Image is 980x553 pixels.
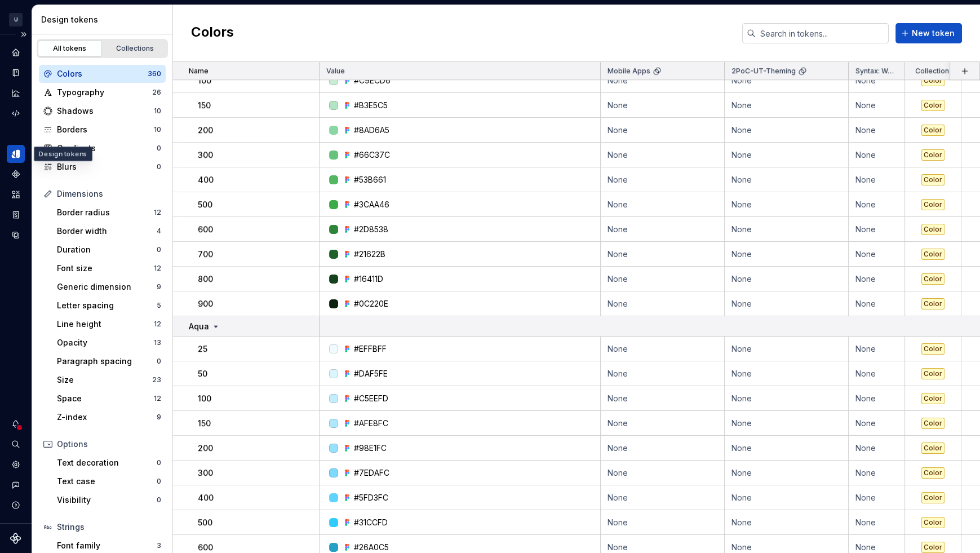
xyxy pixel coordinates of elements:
div: Color [921,298,944,309]
td: None [849,167,905,192]
span: New token [912,28,955,39]
p: 150 [198,418,211,429]
div: Collections [107,44,163,53]
p: 500 [198,517,212,528]
p: 100 [198,75,211,86]
td: None [601,68,725,93]
div: Color [921,368,944,379]
td: None [725,411,849,436]
div: Z-index [57,412,157,423]
td: None [601,337,725,361]
td: None [849,461,905,485]
p: 400 [198,174,214,185]
div: 0 [157,477,161,486]
td: None [725,291,849,316]
a: Border width4 [52,222,166,240]
div: Color [921,273,944,285]
button: New token [895,23,962,43]
td: None [725,93,849,118]
a: Generic dimension9 [52,278,166,296]
p: 200 [198,443,213,454]
div: Text case [57,476,157,487]
p: Mobile Apps [607,67,650,76]
div: #2D8538 [354,224,388,235]
a: Opacity13 [52,334,166,352]
div: 360 [148,69,161,78]
div: All tokens [42,44,98,53]
a: Paragraph spacing0 [52,352,166,370]
a: Supernova Logo [10,533,21,544]
div: Code automation [7,104,25,122]
a: Text case0 [52,472,166,490]
a: Analytics [7,84,25,102]
div: Color [921,224,944,235]
button: Contact support [7,476,25,494]
a: Home [7,43,25,61]
div: #C5EEFD [354,393,388,404]
div: Borders [57,124,154,135]
td: None [601,217,725,242]
div: 23 [152,375,161,384]
td: None [601,461,725,485]
td: None [725,143,849,167]
div: 9 [157,282,161,291]
p: 200 [198,125,213,136]
td: None [849,143,905,167]
td: None [601,485,725,510]
div: Colors [57,68,148,79]
td: None [849,217,905,242]
p: Name [189,67,209,76]
a: Settings [7,455,25,474]
div: #0C220E [354,298,388,309]
div: Strings [57,521,161,533]
div: Color [921,393,944,404]
div: Color [921,199,944,210]
div: Color [921,343,944,355]
div: 3 [157,541,161,550]
div: 10 [154,107,161,116]
td: None [725,436,849,461]
div: Design tokens [41,14,168,25]
td: None [849,411,905,436]
p: 300 [198,467,213,479]
div: 0 [157,144,161,153]
div: #26A0C5 [354,542,389,553]
div: Color [921,100,944,111]
div: 0 [157,245,161,254]
td: None [601,386,725,411]
p: 100 [198,393,211,404]
div: Typography [57,87,152,98]
div: Paragraph spacing [57,356,157,367]
td: None [725,68,849,93]
td: None [849,68,905,93]
a: Text decoration0 [52,454,166,472]
td: None [601,192,725,217]
td: None [849,192,905,217]
div: #3CAA46 [354,199,389,210]
button: U [2,7,29,32]
td: None [601,93,725,118]
td: None [849,242,905,267]
div: Shadows [57,105,154,117]
div: Opacity [57,337,154,348]
td: None [725,167,849,192]
div: Assets [7,185,25,203]
p: 800 [198,273,213,285]
div: Space [57,393,154,404]
td: None [849,118,905,143]
div: Color [921,249,944,260]
div: #7EDAFC [354,467,389,479]
td: None [601,242,725,267]
td: None [725,242,849,267]
div: #DAF5FE [354,368,388,379]
p: 300 [198,149,213,161]
div: Design tokens [7,145,25,163]
div: Visibility [57,494,157,506]
td: None [725,217,849,242]
div: Color [921,418,944,429]
td: None [601,436,725,461]
p: 2PoC-UT-Theming [731,67,796,76]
